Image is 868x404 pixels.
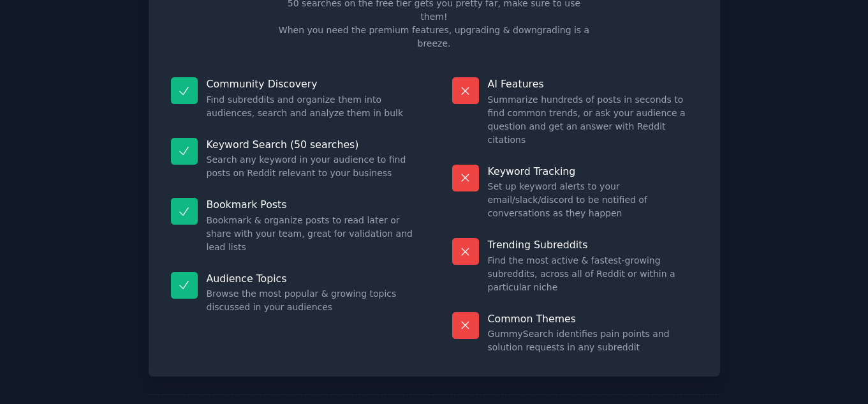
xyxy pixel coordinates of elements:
[207,153,416,180] dd: Search any keyword in your audience to find posts on Reddit relevant to your business
[488,327,698,354] dd: GummySearch identifies pain points and solution requests in any subreddit
[207,287,416,314] dd: Browse the most popular & growing topics discussed in your audiences
[488,238,698,251] p: Trending Subreddits
[207,77,416,91] p: Community Discovery
[488,312,698,325] p: Common Themes
[207,272,416,285] p: Audience Topics
[488,165,698,178] p: Keyword Tracking
[207,93,416,120] dd: Find subreddits and organize them into audiences, search and analyze them in bulk
[207,198,416,211] p: Bookmark Posts
[488,93,698,147] dd: Summarize hundreds of posts in seconds to find common trends, or ask your audience a question and...
[488,254,698,294] dd: Find the most active & fastest-growing subreddits, across all of Reddit or within a particular niche
[207,214,416,254] dd: Bookmark & organize posts to read later or share with your team, great for validation and lead lists
[488,77,698,91] p: AI Features
[488,180,698,220] dd: Set up keyword alerts to your email/slack/discord to be notified of conversations as they happen
[207,138,416,151] p: Keyword Search (50 searches)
